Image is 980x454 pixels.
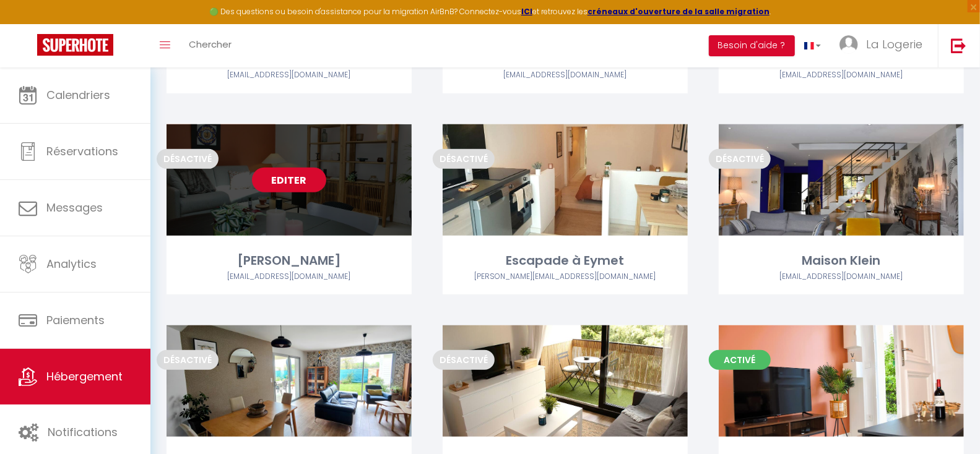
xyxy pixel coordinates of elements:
[709,35,795,56] button: Besoin d'aide ?
[37,34,113,56] img: Super Booking
[433,149,495,169] span: Désactivé
[157,149,219,169] span: Désactivé
[443,271,688,283] div: Airbnb
[252,168,326,192] a: Editer
[48,424,118,440] span: Notifications
[443,251,688,270] div: Escapade à Eymet
[719,69,964,81] div: Airbnb
[157,350,219,370] span: Désactivé
[167,69,412,81] div: Airbnb
[46,87,110,103] span: Calendriers
[719,271,964,283] div: Airbnb
[10,5,47,42] button: Ouvrir le widget de chat LiveChat
[709,350,771,370] span: Activé
[839,35,858,54] img: ...
[180,24,241,67] a: Chercher
[46,200,103,215] span: Messages
[951,38,966,53] img: logout
[46,369,123,384] span: Hébergement
[46,143,118,159] span: Réservations
[433,350,495,370] span: Désactivé
[588,6,770,17] a: créneaux d'ouverture de la salle migration
[830,24,938,67] a: ... La Logerie
[443,69,688,81] div: Airbnb
[46,256,97,272] span: Analytics
[189,38,232,51] span: Chercher
[521,6,532,17] a: ICI
[167,271,412,283] div: Airbnb
[167,251,412,270] div: [PERSON_NAME]
[866,36,922,52] span: La Logerie
[709,149,771,169] span: Désactivé
[719,251,964,270] div: Maison Klein
[46,312,105,328] span: Paiements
